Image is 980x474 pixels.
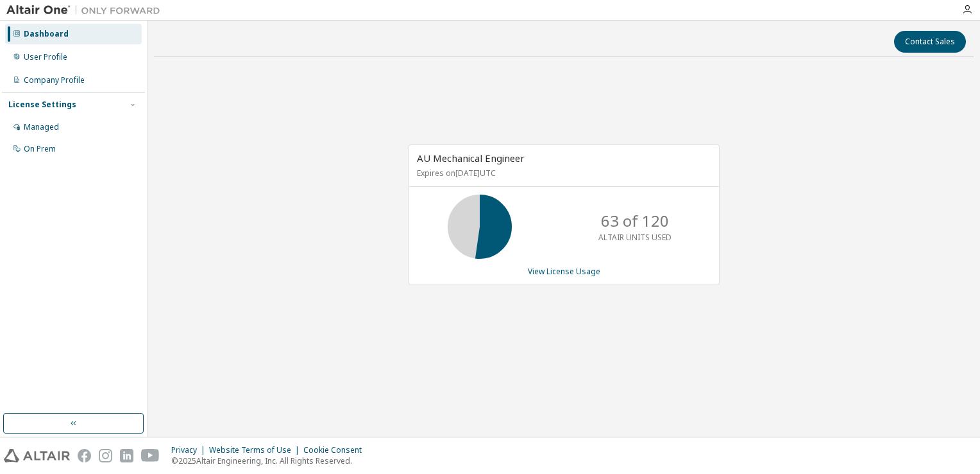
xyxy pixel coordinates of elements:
div: Cookie Consent [303,445,369,455]
p: Expires on [DATE] UTC [417,168,708,179]
div: Privacy [171,445,209,455]
div: On Prem [24,144,56,154]
img: altair_logo.svg [4,449,70,462]
button: Contact Sales [894,31,966,53]
img: linkedin.svg [120,449,133,462]
span: AU Mechanical Engineer [417,152,525,164]
p: ALTAIR UNITS USED [598,232,672,243]
img: instagram.svg [99,449,112,462]
img: youtube.svg [141,449,160,462]
div: License Settings [8,100,76,110]
img: Altair One [6,4,167,17]
p: © 2025 Altair Engineering, Inc. All Rights Reserved. [171,455,369,466]
div: User Profile [24,52,67,62]
div: Managed [24,122,59,132]
img: facebook.svg [78,449,91,462]
div: Company Profile [24,75,85,85]
a: View License Usage [528,266,600,277]
div: Website Terms of Use [209,445,303,455]
p: 63 of 120 [601,210,669,232]
div: Dashboard [24,29,69,39]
